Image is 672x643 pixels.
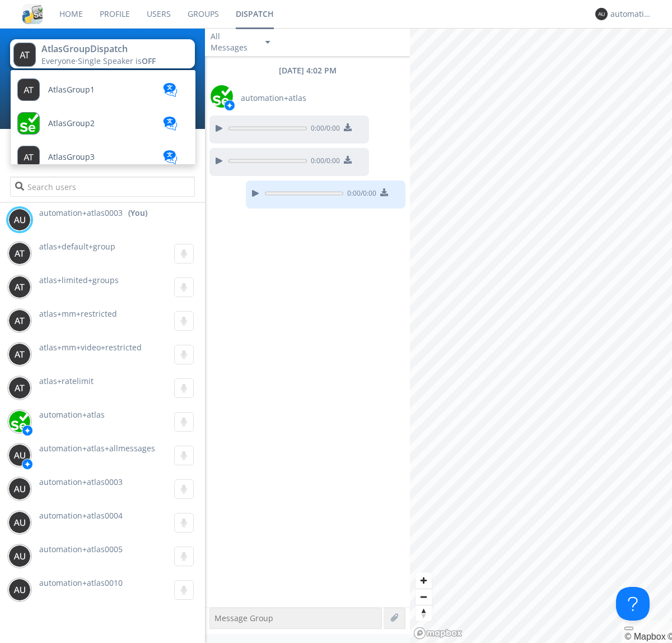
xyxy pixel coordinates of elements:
[10,177,194,197] input: Search users
[307,123,340,136] span: 0:00 / 0:00
[39,275,119,285] span: atlas+limited+groups
[22,4,43,24] img: cddb5a64eb264b2086981ab96f4c1ba7
[265,41,270,44] img: caret-down-sm.svg
[39,308,117,319] span: atlas+mm+restricted
[8,545,31,567] img: 373638.png
[344,123,352,131] img: download media button
[39,207,123,219] span: automation+atlas0003
[8,377,31,399] img: 373638.png
[241,92,306,104] span: automation+atlas
[8,242,31,265] img: 373638.png
[211,31,255,53] div: All Messages
[8,343,31,366] img: 373638.png
[416,572,432,589] button: Zoom in
[624,627,633,630] button: Toggle attribution
[616,587,650,621] iframe: Toggle Customer Support
[211,85,233,108] img: d2d01cd9b4174d08988066c6d424eccd
[307,156,340,168] span: 0:00 / 0:00
[8,276,31,298] img: 373638.png
[413,627,463,640] a: Mapbox logo
[343,188,376,201] span: 0:00 / 0:00
[8,309,31,332] img: 373638.png
[39,544,123,554] span: automation+atlas0005
[41,55,167,67] div: Everyone ·
[48,153,95,161] span: AtlasGroup3
[8,511,31,534] img: 373638.png
[39,510,123,521] span: automation+atlas0004
[41,43,167,55] div: AtlasGroupDispatch
[39,477,123,487] span: automation+atlas0003
[205,65,410,76] div: [DATE] 4:02 PM
[162,83,179,97] img: translation-blue.svg
[8,444,31,466] img: 373638.png
[39,241,115,252] span: atlas+default+group
[39,443,155,454] span: automation+atlas+allmessages
[416,605,432,621] span: Reset bearing to north
[595,8,608,20] img: 373638.png
[610,8,652,20] div: automation+atlas0003
[39,342,142,353] span: atlas+mm+video+restricted
[416,605,432,621] button: Reset bearing to north
[48,119,95,128] span: AtlasGroup2
[39,577,123,588] span: automation+atlas0010
[162,117,179,131] img: translation-blue.svg
[39,409,105,420] span: automation+atlas
[380,188,388,196] img: download media button
[624,632,665,641] a: Mapbox
[39,376,94,386] span: atlas+ratelimit
[8,209,31,231] img: 373638.png
[13,43,36,67] img: 373638.png
[416,589,432,605] span: Zoom out
[344,156,352,164] img: download media button
[48,86,95,94] span: AtlasGroup1
[8,579,31,601] img: 373638.png
[78,55,156,66] span: Single Speaker is
[128,207,147,219] div: (You)
[8,478,31,500] img: 373638.png
[10,39,194,68] button: AtlasGroupDispatchEveryone·Single Speaker isOFF
[142,55,156,66] span: OFF
[10,70,196,165] ul: AtlasGroupDispatchEveryone·Single Speaker isOFF
[162,150,179,164] img: translation-blue.svg
[8,410,31,433] img: d2d01cd9b4174d08988066c6d424eccd
[416,589,432,605] button: Zoom out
